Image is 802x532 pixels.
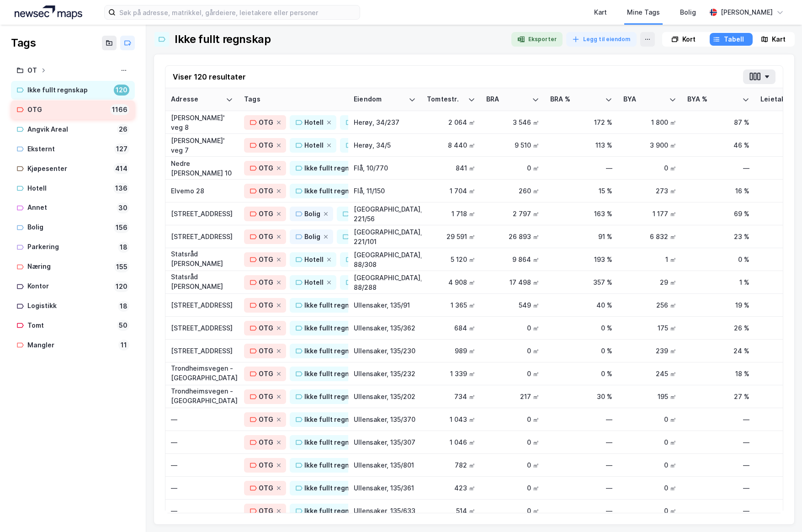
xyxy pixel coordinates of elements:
[486,392,539,401] div: 217 ㎡
[627,7,660,18] div: Mine Tags
[354,227,416,246] div: [GEOGRAPHIC_DATA], 221/101
[11,336,135,355] a: Mangler11
[623,437,676,447] div: 0 ㎡
[110,104,129,115] div: 1166
[244,95,343,104] div: Tags
[427,209,475,218] div: 1 718 ㎡
[354,95,405,104] div: Eiendom
[27,222,110,233] div: Bolig
[687,255,749,264] div: 0 %
[27,144,111,155] div: Eksternt
[354,300,416,310] div: Ullensaker, 135/91
[550,186,612,196] div: 15 %
[550,323,612,333] div: 0 %
[171,249,233,270] div: Statsråd [PERSON_NAME] vei 10
[354,483,416,493] div: Ullensaker, 135/361
[687,392,749,401] div: 27 %
[304,254,324,265] div: Hotell
[259,300,273,311] div: OTG
[171,460,233,470] div: —
[27,241,114,253] div: Parkering
[623,140,676,150] div: 3 900 ㎡
[623,460,676,470] div: 0 ㎡
[550,460,612,470] div: —
[486,323,539,333] div: 0 ㎡
[354,273,416,292] div: [GEOGRAPHIC_DATA], 88/288
[11,140,135,159] a: Eksternt127
[772,34,786,45] div: Kart
[259,437,273,448] div: OTG
[687,117,749,127] div: 87 %
[27,320,113,331] div: Tomt
[486,483,539,493] div: 0 ㎡
[11,179,135,198] a: Hotell136
[687,232,749,241] div: 23 %
[623,232,676,241] div: 6 832 ㎡
[623,346,676,356] div: 239 ㎡
[687,300,749,310] div: 19 %
[11,297,135,315] a: Logistikk18
[427,506,475,516] div: 514 ㎡
[427,117,475,127] div: 2 064 ㎡
[27,340,115,351] div: Mangler
[11,81,135,100] a: Ikke fullt regnskap120
[117,320,129,331] div: 50
[173,71,246,82] div: Viser 120 resultater
[259,323,273,334] div: OTG
[550,346,612,356] div: 0 %
[304,505,365,516] div: Ikke fullt regnskap
[687,277,749,287] div: 1 %
[118,242,129,253] div: 18
[687,415,749,424] div: —
[259,346,273,356] div: OTG
[175,32,271,47] div: Ikke fullt regnskap
[27,281,110,292] div: Kontor
[550,437,612,447] div: —
[259,505,273,516] div: OTG
[259,117,273,128] div: OTG
[486,186,539,196] div: 260 ㎡
[304,323,365,334] div: Ikke fullt regnskap
[27,163,110,175] div: Kjøpesenter
[486,369,539,378] div: 0 ㎡
[304,277,324,288] div: Hotell
[427,323,475,333] div: 684 ㎡
[427,346,475,356] div: 989 ㎡
[113,163,129,174] div: 414
[687,186,749,196] div: 16 %
[724,34,744,45] div: Tabell
[687,437,749,447] div: —
[304,346,365,356] div: Ikke fullt regnskap
[304,391,365,402] div: Ikke fullt regnskap
[427,483,475,493] div: 423 ㎡
[11,198,135,217] a: Annet30
[486,437,539,447] div: 0 ㎡
[486,346,539,356] div: 0 ㎡
[427,392,475,401] div: 734 ㎡
[354,437,416,447] div: Ullensaker, 135/307
[427,415,475,424] div: 1 043 ㎡
[550,95,601,104] div: BRA %
[259,140,273,151] div: OTG
[550,506,612,516] div: —
[171,363,233,384] div: Trondheimsvegen - [GEOGRAPHIC_DATA] 65
[259,368,273,379] div: OTG
[687,460,749,470] div: —
[171,159,233,178] div: Nedre [PERSON_NAME] 10
[550,255,612,264] div: 193 %
[687,323,749,333] div: 26 %
[171,506,233,516] div: —
[11,238,135,256] a: Parkering18
[680,7,696,18] div: Bolig
[11,36,36,50] div: Tags
[27,65,37,76] div: OT
[114,222,129,233] div: 156
[623,186,676,196] div: 273 ㎡
[118,301,129,312] div: 18
[15,5,82,19] img: logo.a4113a55bc3d86da70a041830d287a7e.svg
[114,144,129,154] div: 127
[304,483,365,494] div: Ikke fullt regnskap
[486,209,539,218] div: 2 797 ㎡
[114,261,129,272] div: 155
[113,183,129,194] div: 136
